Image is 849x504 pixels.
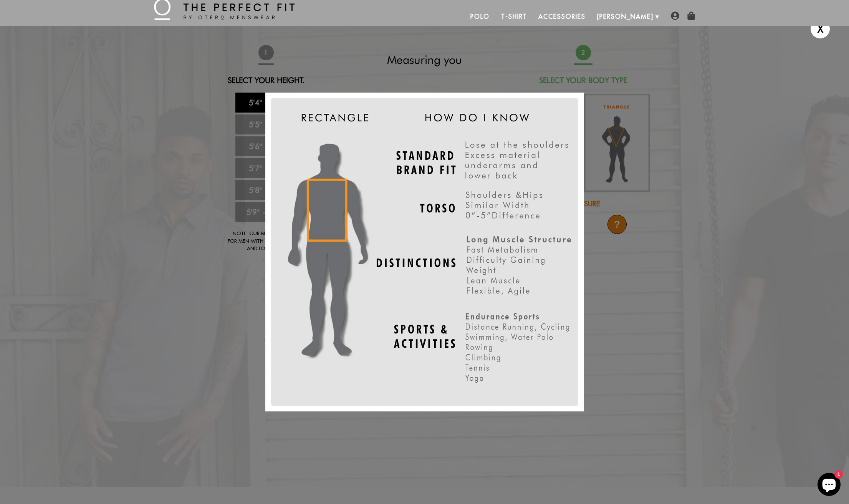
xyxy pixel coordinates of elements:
inbox-online-store-chat: Shopify online store chat [815,473,843,498]
a: Accessories [533,7,591,26]
a: [PERSON_NAME] [591,7,659,26]
div: X [811,19,830,38]
img: Rectangle_Chart_2_for_website_800x.png [271,98,578,406]
img: user-account-icon.png [671,12,679,20]
a: Polo [465,7,495,26]
a: T-Shirt [495,7,533,26]
img: shopping-bag-icon.png [687,12,695,20]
